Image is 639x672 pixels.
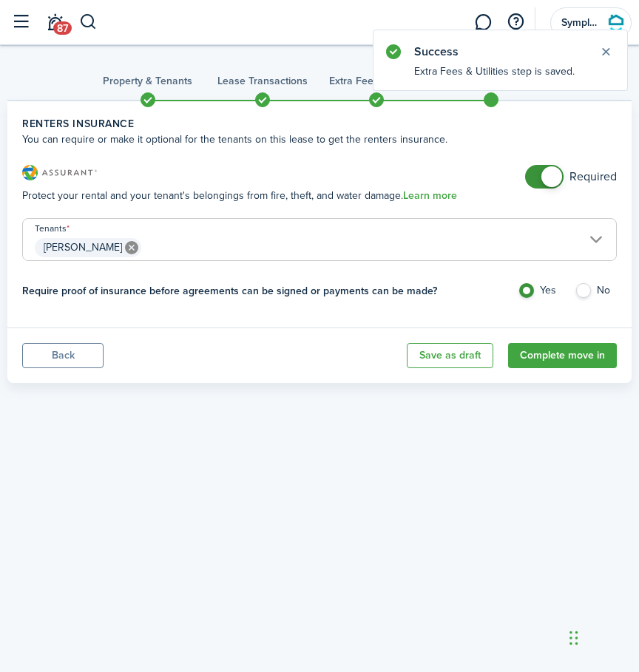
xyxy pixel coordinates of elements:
[7,8,35,36] button: Open sidebar
[44,240,122,255] span: [PERSON_NAME]
[22,132,617,147] wizard-step-header-description: You can require or make it optional for the tenants on this lease to get the renters insurance.
[414,43,584,61] notify-title: Success
[22,165,97,180] img: Renters Insurance
[41,4,69,41] a: Notifications
[103,73,192,89] h3: Property & Tenants
[575,283,617,305] label: No
[79,10,98,35] button: Search
[561,18,598,28] span: Symple Management
[22,343,104,368] button: Back
[595,41,616,62] button: Close notify
[217,73,308,89] h3: Lease Transactions
[373,64,627,90] notify-body: Extra Fees & Utilities step is saved.
[604,11,628,35] img: Symple Management
[565,601,639,672] iframe: Chat Widget
[407,343,493,368] button: Save as draft
[569,616,578,660] div: Drag
[518,283,560,305] label: Yes
[329,73,425,89] h3: Extra fees & Utilities
[469,4,497,41] a: Messaging
[22,188,525,203] p: Protect your rental and your tenant's belongings from fire, theft, and water damage.
[53,21,72,35] span: 87
[503,10,528,35] button: Open resource center
[22,116,617,132] wizard-step-header-title: Renters Insurance
[22,283,437,313] h4: Require proof of insurance before agreements can be signed or payments can be made?
[403,190,457,202] a: Learn more
[508,343,617,368] button: Continue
